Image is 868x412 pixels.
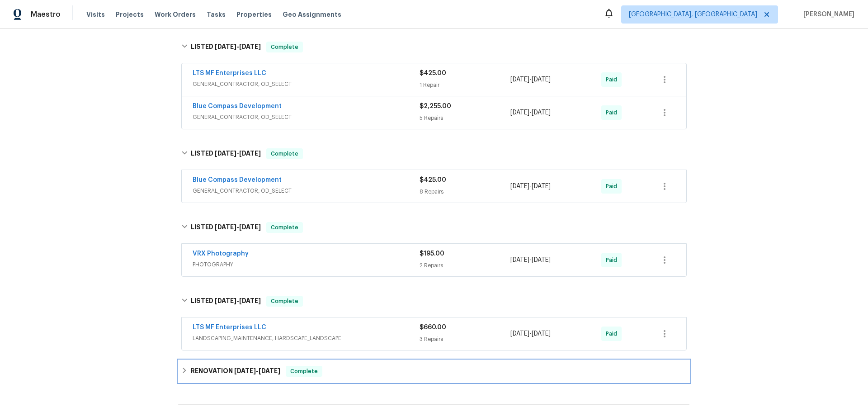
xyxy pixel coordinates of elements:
[236,10,272,19] span: Properties
[532,331,551,337] span: [DATE]
[267,223,302,232] span: Complete
[510,331,529,337] span: [DATE]
[532,109,551,116] span: [DATE]
[234,368,280,374] span: -
[510,256,551,265] span: -
[606,329,621,338] span: Paid
[215,298,236,304] span: [DATE]
[215,43,236,50] span: [DATE]
[179,287,689,316] div: LISTED [DATE]-[DATE]Complete
[215,224,236,230] span: [DATE]
[155,10,196,19] span: Work Orders
[606,182,621,191] span: Paid
[267,297,302,306] span: Complete
[420,324,446,331] span: $660.00
[287,367,321,376] span: Complete
[606,256,621,265] span: Paid
[259,368,280,374] span: [DATE]
[179,139,689,168] div: LISTED [DATE]-[DATE]Complete
[193,186,420,195] span: GENERAL_CONTRACTOR, OD_SELECT
[193,103,282,109] a: Blue Compass Development
[606,108,621,117] span: Paid
[510,329,551,338] span: -
[420,335,510,344] div: 3 Repairs
[510,75,551,84] span: -
[267,149,302,158] span: Complete
[606,75,621,84] span: Paid
[215,150,261,156] span: -
[215,298,261,304] span: -
[193,177,282,183] a: Blue Compass Development
[510,108,551,117] span: -
[179,33,689,62] div: LISTED [DATE]-[DATE]Complete
[86,10,105,19] span: Visits
[510,182,551,191] span: -
[234,368,256,374] span: [DATE]
[532,183,551,189] span: [DATE]
[191,222,261,233] h6: LISTED
[207,11,226,18] span: Tasks
[179,213,689,242] div: LISTED [DATE]-[DATE]Complete
[239,224,261,230] span: [DATE]
[420,81,510,90] div: 1 Repair
[191,42,261,52] h6: LISTED
[629,10,757,19] span: [GEOGRAPHIC_DATA], [GEOGRAPHIC_DATA]
[193,260,420,269] span: PHOTOGRAPHY
[193,113,420,122] span: GENERAL_CONTRACTOR, OD_SELECT
[420,103,451,109] span: $2,255.00
[800,10,854,19] span: [PERSON_NAME]
[215,224,261,230] span: -
[239,298,261,304] span: [DATE]
[239,43,261,50] span: [DATE]
[191,296,261,307] h6: LISTED
[267,43,302,52] span: Complete
[510,109,529,116] span: [DATE]
[420,70,446,76] span: $425.00
[191,366,280,377] h6: RENOVATION
[193,251,249,257] a: VRX Photography
[215,43,261,50] span: -
[193,70,266,76] a: LTS MF Enterprises LLC
[193,80,420,89] span: GENERAL_CONTRACTOR, OD_SELECT
[532,257,551,263] span: [DATE]
[420,114,510,123] div: 5 Repairs
[510,257,529,263] span: [DATE]
[193,324,266,331] a: LTS MF Enterprises LLC
[239,150,261,156] span: [DATE]
[420,261,510,270] div: 2 Repairs
[283,10,341,19] span: Geo Assignments
[179,360,689,382] div: RENOVATION [DATE]-[DATE]Complete
[510,76,529,83] span: [DATE]
[532,76,551,83] span: [DATE]
[420,177,446,183] span: $425.00
[116,10,144,19] span: Projects
[215,150,236,156] span: [DATE]
[420,187,510,196] div: 8 Repairs
[420,251,444,257] span: $195.00
[31,10,61,19] span: Maestro
[510,183,529,189] span: [DATE]
[191,148,261,159] h6: LISTED
[193,334,420,343] span: LANDSCAPING_MAINTENANCE, HARDSCAPE_LANDSCAPE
